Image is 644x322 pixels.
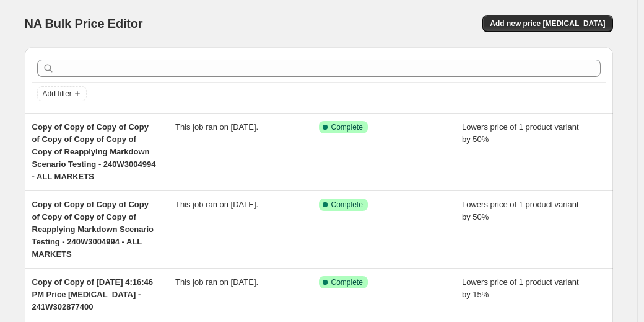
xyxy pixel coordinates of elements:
span: Lowers price of 1 product variant by 15% [462,277,579,299]
span: Copy of Copy of Copy of Copy of Copy of Copy of Copy of Reapplying Markdown Scenario Testing - 24... [32,200,154,259]
button: Add filter [37,86,87,101]
span: This job ran on [DATE]. [175,122,258,132]
button: Add new price [MEDICAL_DATA] [482,15,612,32]
span: Complete [331,200,363,210]
span: Add new price [MEDICAL_DATA] [490,19,605,29]
span: This job ran on [DATE]. [175,200,258,209]
span: Copy of Copy of Copy of Copy of Copy of Copy of Copy of Copy of Reapplying Markdown Scenario Test... [32,122,156,181]
span: Copy of Copy of [DATE] 4:16:46 PM Price [MEDICAL_DATA] - 241W302877400 [32,277,154,311]
span: Add filter [43,89,72,99]
span: Complete [331,122,363,132]
span: NA Bulk Price Editor [25,17,143,30]
span: Lowers price of 1 product variant by 50% [462,200,579,221]
span: Lowers price of 1 product variant by 50% [462,122,579,144]
span: Complete [331,277,363,287]
span: This job ran on [DATE]. [175,277,258,287]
